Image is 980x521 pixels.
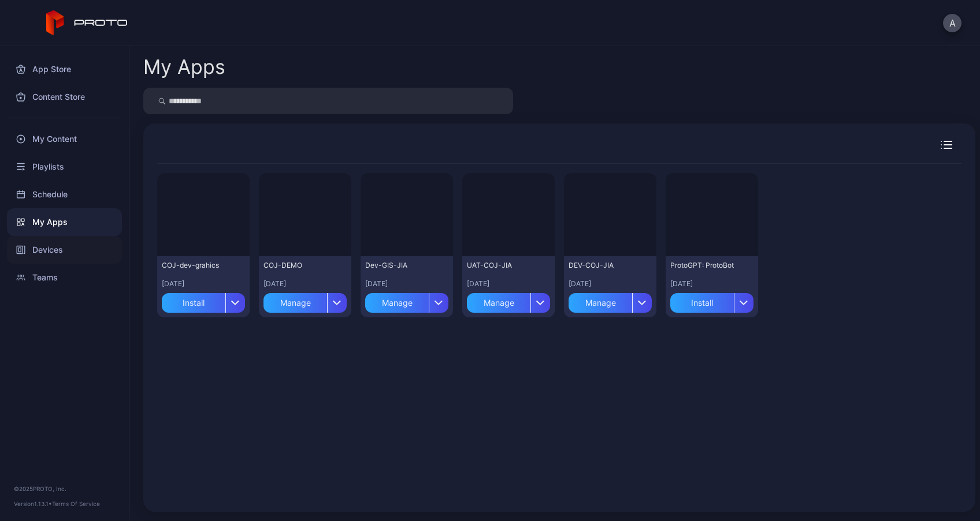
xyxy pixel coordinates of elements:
[263,279,347,288] div: [DATE]
[7,125,122,153] a: My Content
[467,288,550,313] button: Manage
[467,261,530,270] div: UAT-COJ-JIA
[14,500,52,507] span: Version 1.13.1 •
[365,293,429,313] div: Manage
[7,153,122,181] a: Playlists
[7,83,122,111] a: Content Store
[7,55,122,83] a: App Store
[7,208,122,236] a: My Apps
[467,293,530,313] div: Manage
[569,279,652,288] div: [DATE]
[569,261,632,270] div: DEV-COJ-JIA
[14,484,115,493] div: © 2025 PROTO, Inc.
[365,279,448,288] div: [DATE]
[263,288,347,313] button: Manage
[263,293,327,313] div: Manage
[162,293,225,313] div: Install
[670,279,753,288] div: [DATE]
[162,261,225,270] div: COJ-dev-grahics
[569,293,632,313] div: Manage
[7,236,122,264] a: Devices
[7,264,122,291] a: Teams
[263,261,327,270] div: COJ-DEMO
[670,261,734,270] div: ProtoGPT: ProtoBot
[943,14,962,32] button: A
[162,288,245,313] button: Install
[569,288,652,313] button: Manage
[7,181,122,208] a: Schedule
[365,261,429,270] div: Dev-GIS-JIA
[143,57,225,77] div: My Apps
[52,500,100,507] a: Terms Of Service
[670,288,753,313] button: Install
[467,279,550,288] div: [DATE]
[162,279,245,288] div: [DATE]
[670,293,734,313] div: Install
[365,288,448,313] button: Manage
